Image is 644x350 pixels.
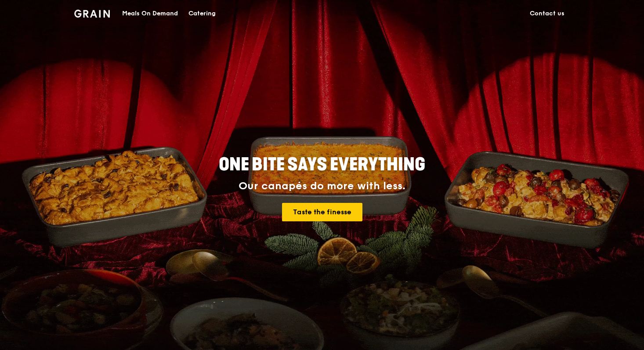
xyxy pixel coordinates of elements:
div: Meals On Demand [122,0,178,27]
a: Contact us [525,0,570,27]
div: Our canapés do more with less. [164,180,480,192]
a: Taste the finesse [282,203,362,221]
div: Catering [188,0,216,27]
img: Grain [74,10,110,18]
a: Catering [183,0,221,27]
span: ONE BITE SAYS EVERYTHING [219,154,425,175]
